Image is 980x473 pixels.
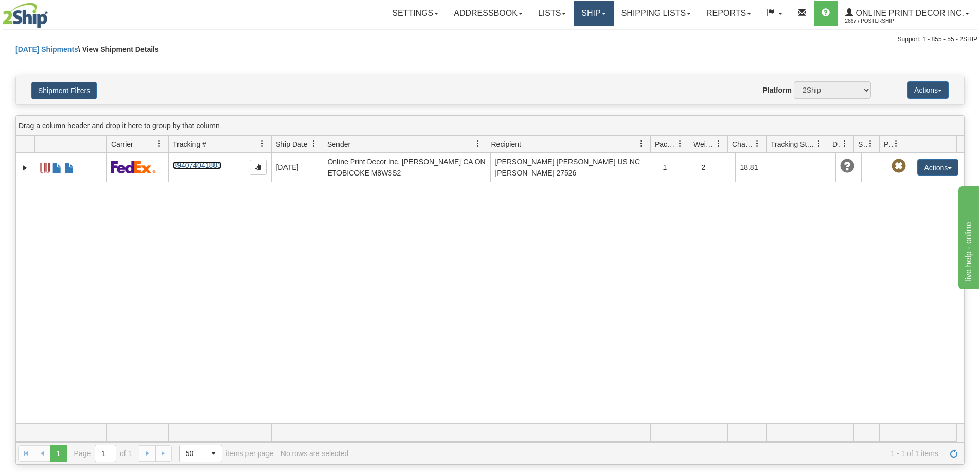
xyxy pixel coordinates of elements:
span: Online Print Decor Inc. [853,9,964,17]
a: Online Print Decor Inc. 2867 / PosterShip [838,1,977,26]
a: Weight filter column settings [710,135,727,152]
span: Delivery Status [832,139,841,149]
div: grid grouping header [16,116,964,136]
a: Lists [530,1,574,26]
span: Page 1 [50,445,66,462]
a: Settings [384,1,446,26]
span: Weight [693,139,715,149]
td: 18.81 [735,153,774,182]
a: Tracking Status filter column settings [810,135,828,152]
img: 2 - FedEx [111,161,156,173]
span: Unknown [840,159,854,173]
td: [PERSON_NAME] [PERSON_NAME] US NC [PERSON_NAME] 27526 [490,153,658,182]
span: 1 - 1 of 1 items [355,449,938,458]
a: Recipient filter column settings [633,135,650,152]
span: Pickup Status [884,139,893,149]
a: Expand [20,163,30,173]
span: Tracking Status [771,139,815,149]
a: Charge filter column settings [749,135,766,152]
span: \ View Shipment Details [78,45,159,54]
a: Refresh [946,445,962,462]
span: Charge [732,139,754,149]
div: Support: 1 - 855 - 55 - 2SHIP [3,35,977,44]
a: Sender filter column settings [469,135,487,152]
span: Page sizes drop down [179,445,222,462]
span: 50 [186,448,199,459]
span: Shipment Issues [858,139,867,149]
a: Commercial Invoice [52,159,62,175]
span: Tracking # [173,139,206,149]
div: No rows are selected [281,449,349,458]
button: Actions [907,81,949,99]
a: Carrier filter column settings [151,135,168,152]
a: Delivery Status filter column settings [836,135,853,152]
td: 1 [658,153,697,182]
span: Recipient [491,139,521,149]
div: live help - online [8,6,95,19]
a: Tracking # filter column settings [254,135,271,152]
a: Ship Date filter column settings [305,135,323,152]
img: logo2867.jpg [3,3,48,28]
a: Ship [574,1,613,26]
button: Shipment Filters [31,82,97,99]
td: [DATE] [271,153,323,182]
a: Reports [699,1,759,26]
span: Ship Date [276,139,307,149]
a: Pickup Status filter column settings [887,135,905,152]
a: [DATE] Shipments [15,45,78,54]
a: USMCA CO [64,159,75,175]
a: Packages filter column settings [671,135,689,152]
td: 2 [697,153,735,182]
a: 394074041883 [173,161,221,169]
span: Packages [655,139,676,149]
button: Actions [917,159,958,176]
button: Copy to clipboard [250,160,267,175]
iframe: chat widget [956,184,979,289]
label: Platform [762,85,792,95]
input: Page 1 [95,445,116,462]
span: 2867 / PosterShip [845,16,922,26]
a: Shipping lists [614,1,699,26]
span: Pickup Not Assigned [892,159,906,173]
a: Addressbook [446,1,530,26]
span: items per page [179,445,274,462]
span: Sender [327,139,350,149]
span: Carrier [111,139,133,149]
td: Online Print Decor Inc. [PERSON_NAME] CA ON ETOBICOKE M8W3S2 [323,153,490,182]
a: Label [40,159,50,175]
a: Shipment Issues filter column settings [862,135,879,152]
span: Page of 1 [74,445,132,462]
span: select [205,445,222,462]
